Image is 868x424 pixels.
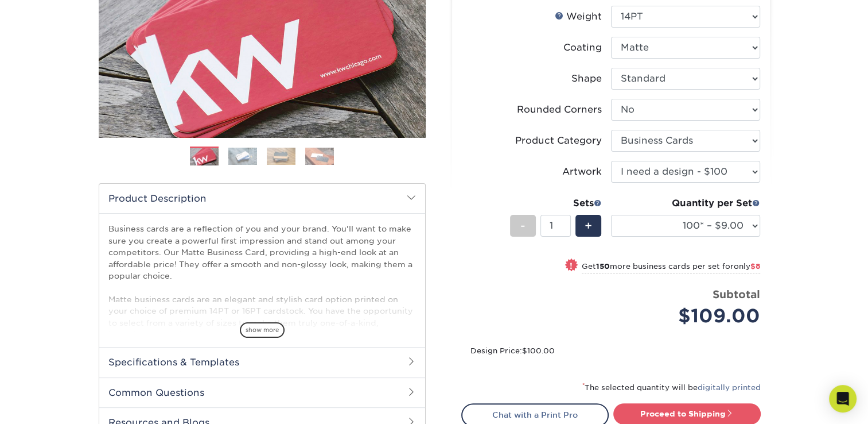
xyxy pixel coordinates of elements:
div: Weight [555,10,602,24]
img: Business Cards 04 [305,148,334,165]
div: Open Intercom Messenger [829,385,857,413]
span: show more [240,322,285,338]
img: Business Cards 02 [228,148,257,165]
span: $100.00 [522,346,555,355]
img: Business Cards 03 [267,148,295,165]
a: Proceed to Shipping [613,403,761,424]
small: The selected quantity will be [582,383,761,392]
small: Get more business cards per set for [582,262,760,273]
span: - [520,217,526,234]
strong: Subtotal [713,288,760,300]
img: Business Cards 01 [190,142,219,171]
div: Coating [563,41,602,55]
h2: Product Description [99,184,425,213]
a: digitally printed [698,383,761,392]
div: Artwork [562,165,602,179]
span: + [585,217,592,234]
h2: Common Questions [99,377,425,407]
strong: 150 [596,262,610,271]
p: Business cards are a reflection of you and your brand. You'll want to make sure you create a powe... [108,223,416,387]
div: $109.00 [620,302,760,330]
div: Sets [510,196,602,210]
span: only [734,262,760,271]
small: Design Price: [470,346,555,355]
span: $8 [750,262,760,271]
div: Product Category [515,134,602,148]
span: ! [570,260,573,272]
div: Rounded Corners [517,103,602,117]
div: Quantity per Set [611,196,760,210]
div: Shape [571,72,602,86]
h2: Specifications & Templates [99,347,425,377]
